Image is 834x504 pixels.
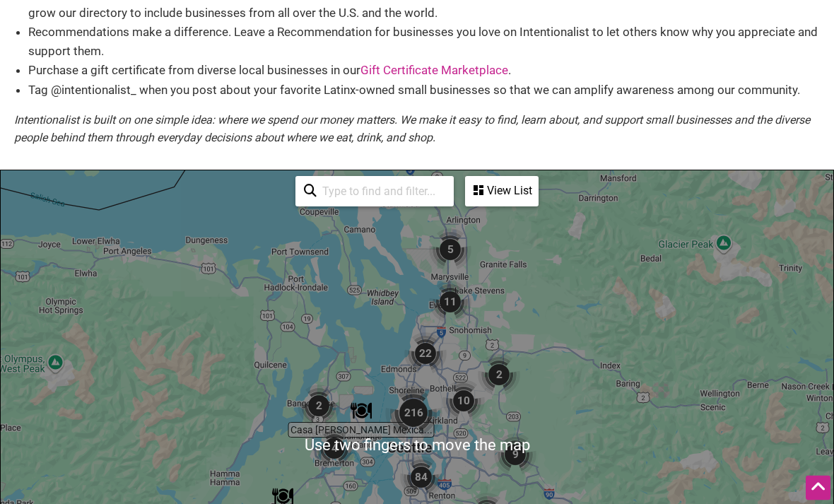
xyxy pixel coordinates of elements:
[360,64,508,78] a: Gift Certificate Marketplace
[466,178,537,205] div: View List
[488,428,542,482] div: 9
[399,327,452,381] div: 22
[472,348,526,402] div: 2
[423,223,477,277] div: 5
[295,177,454,207] div: Type to search and filter
[28,23,820,61] li: Recommendations make a difference. Leave a Recommendation for businesses you love on Intentionali...
[317,178,445,206] input: Type to find and filter...
[292,380,346,433] div: 2
[307,422,361,476] div: 4
[380,380,447,447] div: 216
[14,114,810,146] em: Intentionalist is built on one simple idea: where we spend our money matters. We make it easy to ...
[28,81,820,100] li: Tag @intentionalist_ when you post about your favorite Latinx-owned small businesses so that we c...
[423,276,477,329] div: 11
[437,375,491,428] div: 10
[465,177,539,207] div: See a list of the visible businesses
[806,476,830,500] div: Scroll Back to Top
[345,395,377,428] div: Casa Rojas Mexican Restaurant & Cantina
[28,61,820,81] li: Purchase a gift certificate from diverse local businesses in our .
